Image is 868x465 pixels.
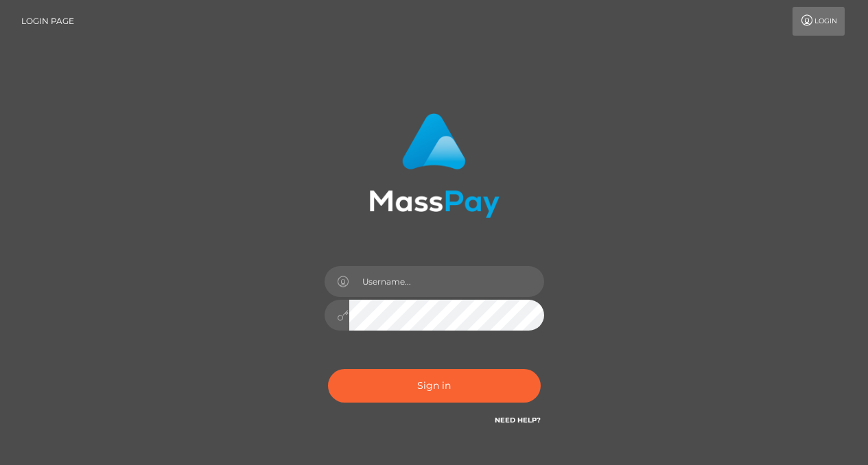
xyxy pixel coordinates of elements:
[793,7,845,36] a: Login
[349,266,544,297] input: Username...
[328,369,541,403] button: Sign in
[21,7,74,36] a: Login Page
[495,416,541,425] a: Need Help?
[369,113,500,218] img: MassPay Login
